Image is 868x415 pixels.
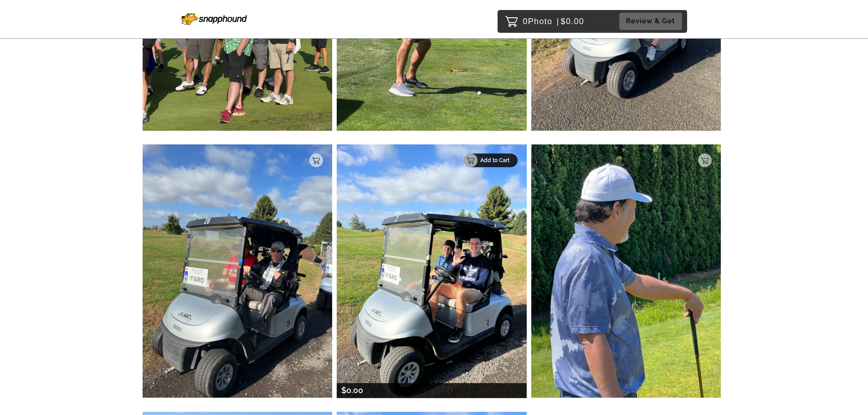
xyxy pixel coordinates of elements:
p: 0 $0.00 [523,14,585,29]
a: Review & Get [619,13,685,30]
span: | [557,17,560,26]
img: 92811 [531,144,721,398]
img: 92816 [337,144,527,398]
img: Snapphound Logo [181,13,247,25]
p: Add to Cart [480,157,512,164]
span: Photo [528,14,553,29]
p: $0.00 [341,383,363,398]
button: Review & Get [619,13,682,30]
img: 92808 [143,144,333,398]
